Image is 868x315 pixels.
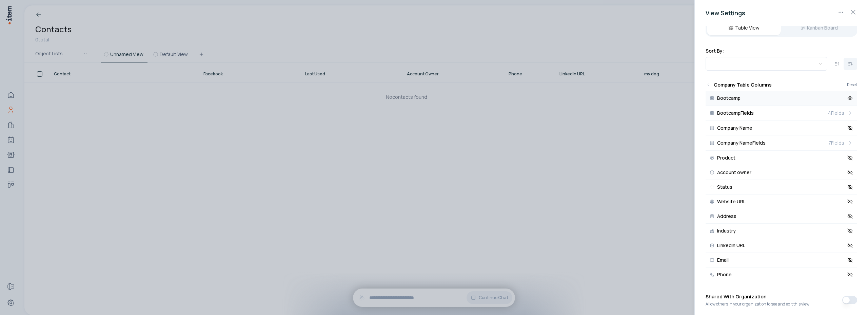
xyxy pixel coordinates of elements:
button: Status [706,180,857,194]
button: Address [706,209,857,224]
span: Shared With Organization [706,293,809,301]
span: LinkedIn URL [717,243,745,248]
span: Company Name Fields [717,141,766,145]
button: Industry [706,224,857,238]
span: Address [717,214,736,219]
button: LinkedIn URL [706,238,857,253]
h2: Sort By: [706,48,857,54]
span: Email [717,258,729,262]
span: Allow others in your organization to see and edit this view [706,301,809,307]
button: Phone [706,267,857,282]
button: Back [706,82,711,88]
button: BootcampFields4Fields [706,106,857,121]
button: Company Name [706,121,857,135]
span: Company Name [717,126,752,130]
span: Website URL [717,199,746,204]
button: Account owner [706,165,857,180]
button: Website URL [706,194,857,209]
span: Phone [717,272,732,277]
button: Email [706,253,857,267]
button: Company NameFields7Fields [706,135,857,151]
button: Product [706,151,857,165]
span: 4 Fields [828,110,844,116]
h2: Company Table Columns [714,81,772,88]
span: Bootcamp [717,96,741,100]
span: Bootcamp Fields [717,111,754,115]
span: Product [717,155,735,160]
span: Industry [717,228,736,233]
span: 7 Fields [828,140,844,146]
span: Status [717,185,732,189]
h2: View Settings [706,8,857,18]
button: Company Size [706,282,857,297]
button: View actions [835,7,846,18]
span: Account owner [717,170,751,175]
button: Bootcamp [706,91,857,106]
button: Table View [707,20,781,35]
button: Reset [847,83,857,87]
